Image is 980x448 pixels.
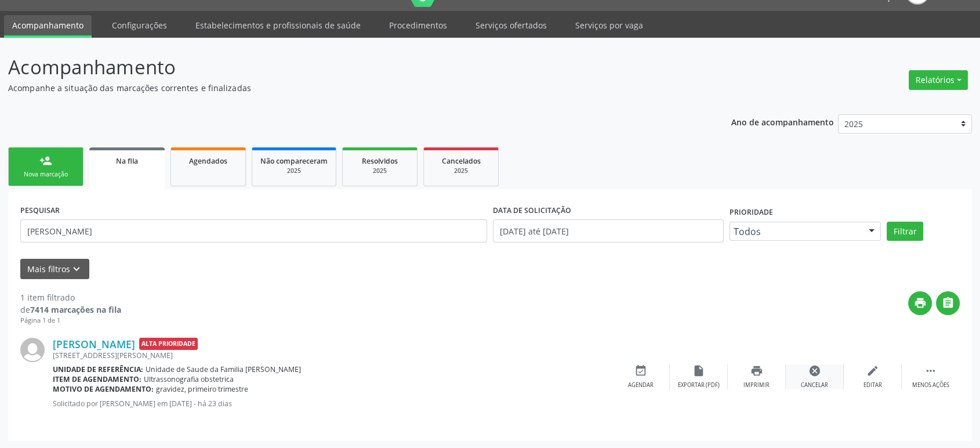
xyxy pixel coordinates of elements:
div: Exportar (PDF) [678,381,720,389]
i: insert_drive_file [692,364,705,377]
b: Item de agendamento: [53,374,141,384]
div: 2025 [351,167,409,175]
i: edit [866,364,879,377]
div: [STREET_ADDRESS][PERSON_NAME] [53,351,612,360]
i: print [914,297,927,309]
div: Cancelar [801,381,828,389]
label: PESQUISAR [20,201,60,219]
a: Procedimentos [381,15,455,35]
label: Prioridade [729,204,773,222]
div: Agendar [628,381,654,389]
button:  [936,291,960,315]
b: Motivo de agendamento: [53,384,154,394]
i: event_available [634,364,647,377]
i:  [942,297,954,309]
div: Editar [863,381,882,389]
div: 2025 [260,167,328,175]
button: Filtrar [887,222,923,241]
span: Agendados [189,156,227,166]
a: Estabelecimentos e profissionais de saúde [187,15,369,35]
button: Relatórios [909,70,968,90]
span: Ultrassonografia obstetrica [144,374,234,384]
span: Unidade de Saude da Familia [PERSON_NAME] [146,364,301,374]
div: person_add [39,154,52,167]
button: print [908,291,932,315]
a: Serviços por vaga [567,15,651,35]
i: keyboard_arrow_down [70,263,83,276]
span: Resolvidos [362,156,398,166]
a: Serviços ofertados [467,15,555,35]
div: 1 item filtrado [20,291,121,304]
button: Mais filtroskeyboard_arrow_down [20,259,89,279]
i: cancel [808,364,821,377]
b: Unidade de referência: [53,364,143,374]
span: gravidez, primeiro trimestre [156,384,248,394]
div: Nova marcação [17,170,75,179]
span: Na fila [116,156,138,166]
div: 2025 [432,167,490,175]
div: de [20,304,121,316]
a: [PERSON_NAME] [53,338,135,351]
input: Nome, CNS [20,219,487,243]
p: Acompanhamento [8,53,683,82]
input: Selecione um intervalo [493,219,724,243]
i:  [924,364,937,377]
i: print [750,364,763,377]
div: Menos ações [912,381,949,389]
div: Imprimir [743,381,770,389]
label: DATA DE SOLICITAÇÃO [493,201,571,219]
div: Página 1 de 1 [20,316,121,326]
img: img [20,338,45,362]
span: Todos [734,226,858,237]
span: Cancelados [442,156,481,166]
p: Acompanhe a situação das marcações correntes e finalizadas [8,82,683,94]
span: Não compareceram [260,156,328,166]
p: Solicitado por [PERSON_NAME] em [DATE] - há 23 dias [53,399,612,409]
strong: 7414 marcações na fila [30,304,121,315]
a: Configurações [104,15,175,35]
a: Acompanhamento [4,15,92,38]
p: Ano de acompanhamento [731,114,834,129]
span: Alta Prioridade [139,338,198,350]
